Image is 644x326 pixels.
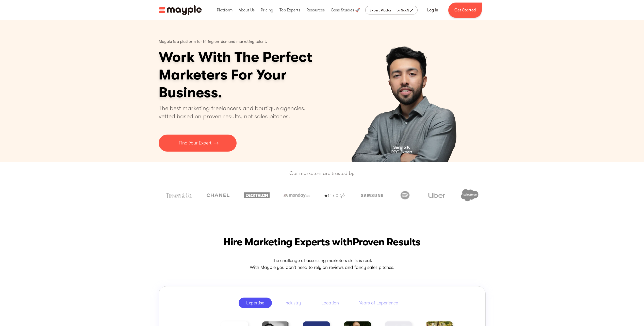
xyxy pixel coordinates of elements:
div: About Us [237,2,256,18]
h2: Hire Marketing Experts with [159,235,486,249]
h1: Work With The Perfect Marketers For Your Business. [159,48,352,102]
p: The challenge of assessing marketers skills is real. With Mayple you don't need to rely on review... [159,257,486,271]
div: 1 of 4 [327,20,486,162]
div: Resources [305,2,326,18]
p: Find Your Expert [179,140,211,146]
div: Top Experts [278,2,302,18]
a: home [159,5,202,15]
div: Years of Experience [359,300,398,306]
p: The best marketing freelancers and boutique agencies, vetted based on proven results, not sales p... [159,104,312,120]
a: Log In [421,4,444,16]
div: Expertise [246,300,264,306]
a: Find Your Expert [159,135,237,152]
div: Location [321,300,339,306]
div: Expert Platform for SaaS [370,7,409,13]
div: Pricing [259,2,274,18]
div: Platform [216,2,234,18]
p: Mayple is a platform for hiring on-demand marketing talent. [159,36,267,48]
div: Industry [285,300,301,306]
span: Proven Results [353,236,421,248]
a: Expert Platform for SaaS [365,6,418,14]
div: carousel [327,20,486,162]
a: Get Started [448,3,482,18]
img: Mayple logo [159,5,202,15]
